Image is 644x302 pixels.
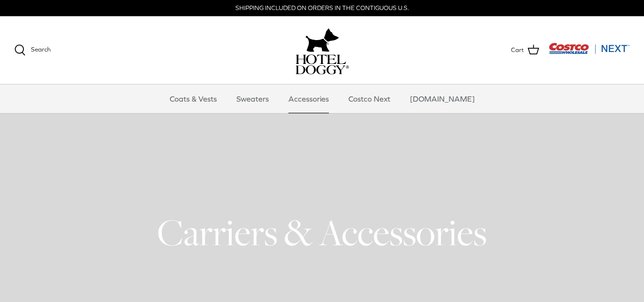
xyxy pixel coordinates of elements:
a: Visit Costco Next [549,49,630,56]
a: Sweaters [228,84,277,113]
img: hoteldoggycom [296,54,349,74]
h1: Carriers & Accessories [14,209,630,256]
span: Search [31,46,51,53]
img: hoteldoggy.com [306,26,339,54]
a: [DOMAIN_NAME] [401,84,483,113]
a: Cart [511,44,539,56]
a: Search [14,44,51,56]
a: Accessories [280,84,337,113]
a: hoteldoggy.com hoteldoggycom [296,26,349,74]
a: Costco Next [340,84,399,113]
img: Costco Next [549,42,630,54]
a: Coats & Vests [161,84,225,113]
span: Cart [511,45,524,55]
